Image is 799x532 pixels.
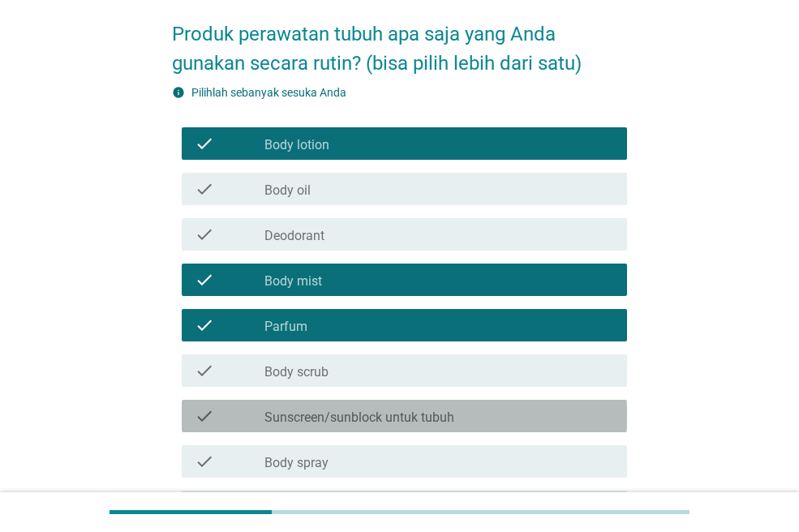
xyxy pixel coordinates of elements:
[264,273,322,290] label: Body mist
[264,182,311,199] label: Body oil
[195,225,214,244] i: check
[264,455,329,471] label: Body spray
[264,137,329,153] label: Body lotion
[264,364,329,380] label: Body scrub
[264,228,324,244] label: Deodorant
[195,315,214,335] i: check
[172,3,627,78] h2: Produk perawatan tubuh apa saja yang Anda gunakan secara rutin? (bisa pilih lebih dari satu)
[195,452,214,471] i: check
[195,134,214,153] i: check
[191,86,346,99] label: Pilihlah sebanyak sesuka Anda
[195,270,214,290] i: check
[195,179,214,199] i: check
[264,319,307,335] label: Parfum
[264,410,454,426] label: Sunscreen/sunblock untuk tubuh
[195,406,214,426] i: check
[172,86,185,99] i: info
[195,361,214,380] i: check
